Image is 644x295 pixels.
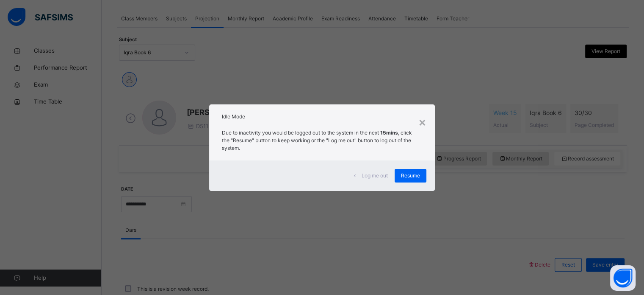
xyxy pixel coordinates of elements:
[222,129,422,152] p: Due to inactivity you would be logged out to the system in the next , click the "Resume" button t...
[418,113,426,131] div: ×
[222,113,422,121] h2: Idle Mode
[380,129,398,136] strong: 15mins
[610,265,636,291] button: Open asap
[401,172,420,180] span: Resume
[362,172,388,180] span: Log me out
